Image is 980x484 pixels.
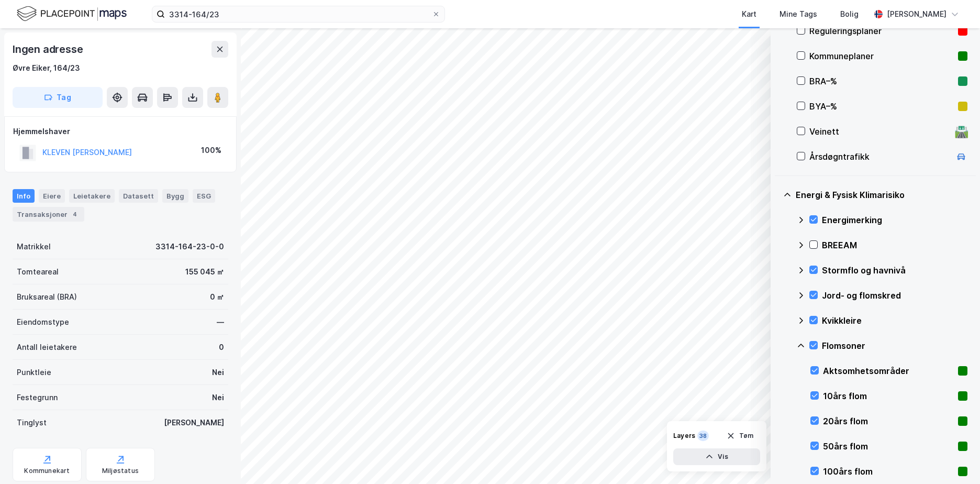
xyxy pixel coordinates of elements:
div: Aktsomhetsområder [823,365,954,377]
div: Energimerking [822,214,967,226]
div: Nei [212,391,224,404]
img: logo.f888ab2527a4732fd821a326f86c7f29.svg [17,5,127,23]
div: ESG [193,189,215,203]
div: Bruksareal (BRA) [17,291,77,303]
div: BYA–% [809,100,954,113]
div: Miljøstatus [102,467,139,475]
div: Nei [212,366,224,379]
div: [PERSON_NAME] [887,8,946,20]
div: Tomteareal [17,266,59,278]
div: 100års flom [823,465,954,478]
div: Veinett [809,125,951,138]
div: 0 [219,341,224,354]
div: 155 045 ㎡ [185,266,224,278]
div: Ingen adresse [13,41,85,58]
div: Energi & Fysisk Klimarisiko [796,189,967,201]
div: Punktleie [17,366,51,379]
div: Øvre Eiker, 164/23 [13,62,80,74]
div: — [217,316,224,328]
div: BREEAM [822,239,967,251]
div: Kommuneplaner [809,50,954,62]
div: Flomsoner [822,339,967,352]
div: Festegrunn [17,391,58,404]
div: [PERSON_NAME] [164,416,224,429]
div: 38 [697,431,709,441]
div: Kvikkleire [822,314,967,327]
div: Tinglyst [17,416,47,429]
div: Kommunekart [24,467,70,475]
div: Leietakere [69,189,115,203]
button: Tag [13,87,103,108]
div: 100% [201,144,221,157]
div: Datasett [119,189,158,203]
div: Antall leietakere [17,341,77,354]
div: 4 [70,209,80,219]
div: 20års flom [823,415,954,427]
div: Hjemmelshaver [13,125,228,138]
div: Transaksjoner [13,207,84,222]
div: 3314-164-23-0-0 [155,240,224,253]
div: Jord- og flomskred [822,289,967,302]
div: 50års flom [823,440,954,453]
iframe: Chat Widget [928,434,980,484]
div: Layers [673,432,695,440]
div: Kart [742,8,756,20]
input: Søk på adresse, matrikkel, gårdeiere, leietakere eller personer [165,6,432,22]
div: 10års flom [823,390,954,402]
div: BRA–% [809,75,954,87]
div: Mine Tags [779,8,817,20]
div: Reguleringsplaner [809,25,954,37]
div: Matrikkel [17,240,51,253]
div: 🛣️ [954,125,968,138]
div: Info [13,189,35,203]
div: Bygg [162,189,188,203]
div: Stormflo og havnivå [822,264,967,277]
div: 0 ㎡ [210,291,224,303]
div: Bolig [840,8,859,20]
div: Eiere [39,189,65,203]
div: Årsdøgntrafikk [809,150,951,163]
button: Tøm [720,427,760,444]
div: Eiendomstype [17,316,69,328]
button: Vis [673,448,760,465]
